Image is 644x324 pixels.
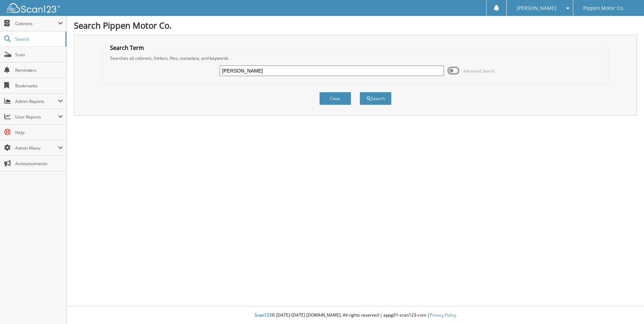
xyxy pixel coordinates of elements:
iframe: Chat Widget [609,290,644,324]
span: Pippen Motor Co. [583,6,624,10]
span: Help [15,129,63,135]
div: Searches all cabinets, folders, files, metadata, and keywords [106,55,605,61]
span: Scan [15,52,63,58]
a: Privacy Policy [430,312,456,318]
div: © [DATE]-[DATE] [DOMAIN_NAME]. All rights reserved | appg01-scan123-com | [67,307,644,324]
span: Announcements [15,161,63,167]
span: Reminders [15,67,63,73]
span: Bookmarks [15,83,63,89]
button: Clear [319,92,351,105]
span: Admin Menu [15,145,58,151]
legend: Search Term [106,44,147,52]
h1: Search Pippen Motor Co. [74,19,637,31]
span: Scan123 [255,312,272,318]
span: Advanced Search [463,68,495,74]
button: Search [360,92,391,105]
span: [PERSON_NAME] [517,6,556,10]
img: scan123-logo-white.svg [7,3,60,13]
span: User Reports [15,114,58,120]
span: Cabinets [15,21,58,27]
span: Search [15,36,62,42]
span: Admin Reports [15,98,58,104]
